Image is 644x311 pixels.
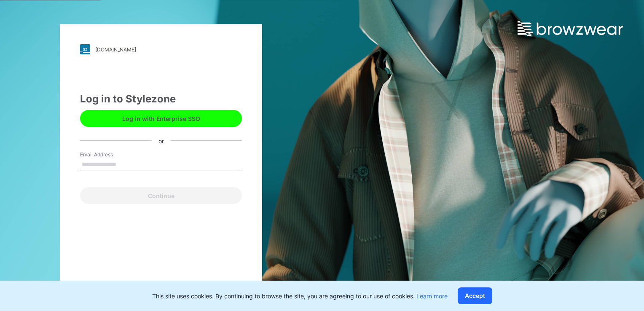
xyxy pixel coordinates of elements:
[80,91,242,107] div: Log in to Stylezone
[152,292,448,300] p: This site uses cookies. By continuing to browse the site, you are agreeing to our use of cookies.
[458,287,492,304] button: Accept
[80,44,242,54] a: [DOMAIN_NAME]
[80,110,242,127] button: Log in with Enterprise SSO
[416,292,448,300] a: Learn more
[152,136,171,145] div: or
[80,44,90,54] img: stylezone-logo.562084cfcfab977791bfbf7441f1a819.svg
[95,46,136,53] div: [DOMAIN_NAME]
[518,21,623,36] img: browzwear-logo.e42bd6dac1945053ebaf764b6aa21510.svg
[80,151,139,158] label: Email Address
